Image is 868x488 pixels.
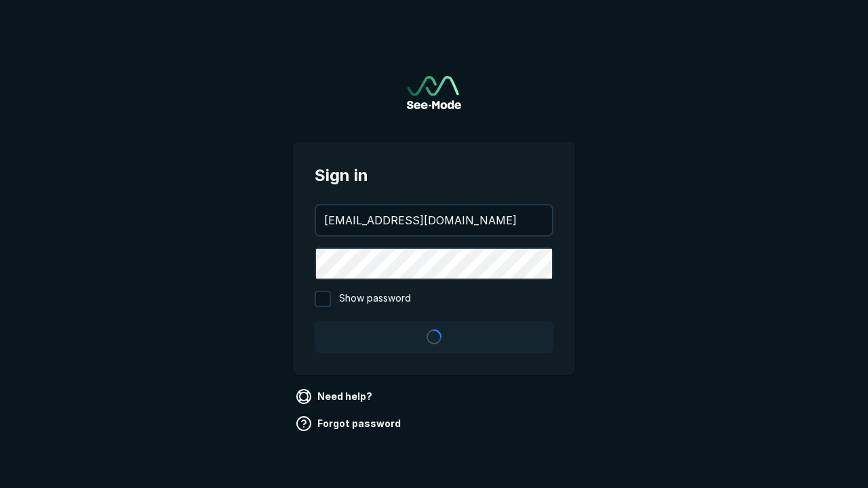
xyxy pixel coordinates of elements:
a: Need help? [293,386,378,407]
input: your@email.com [316,205,552,235]
span: Sign in [315,163,553,188]
a: Go to sign in [407,76,461,109]
span: Show password [339,291,411,307]
a: Forgot password [293,413,406,434]
img: See-Mode Logo [407,76,461,109]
